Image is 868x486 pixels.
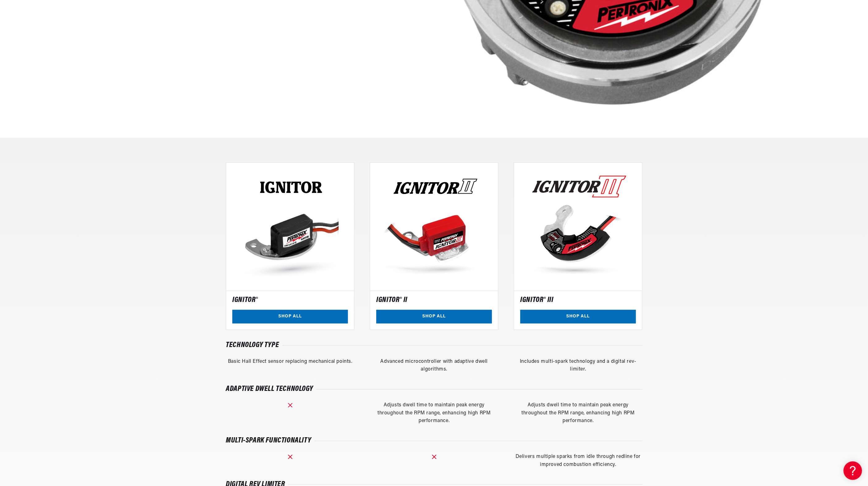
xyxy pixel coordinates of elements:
[226,342,279,348] h6: Technology type
[514,453,642,469] div: Delivers multiple sparks from idle through redline for improved combustion efficiency.​
[520,310,636,324] a: SHOP ALL
[370,401,498,425] div: Adjusts dwell time to maintain peak energy throughout the RPM range, enhancing high RPM performance.
[226,386,313,392] h6: Adaptive dwell technology
[232,310,348,324] a: SHOP ALL
[376,297,407,303] h5: Ignitor® II
[232,297,258,303] h5: Ignitor®
[376,310,492,324] a: SHOP ALL
[514,401,642,425] div: Adjusts dwell time to maintain peak energy throughout the RPM range, enhancing high RPM performance.
[514,358,642,374] div: Includes multi-spark technology and a digital rev-limiter.
[370,358,498,374] div: Advanced microcontroller with adaptive dwell algorithms.​
[520,297,553,303] h5: Ignitor® III
[226,438,311,444] h6: Multi-spark functionality
[226,358,354,374] div: Basic Hall Effect sensor replacing mechanical points.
